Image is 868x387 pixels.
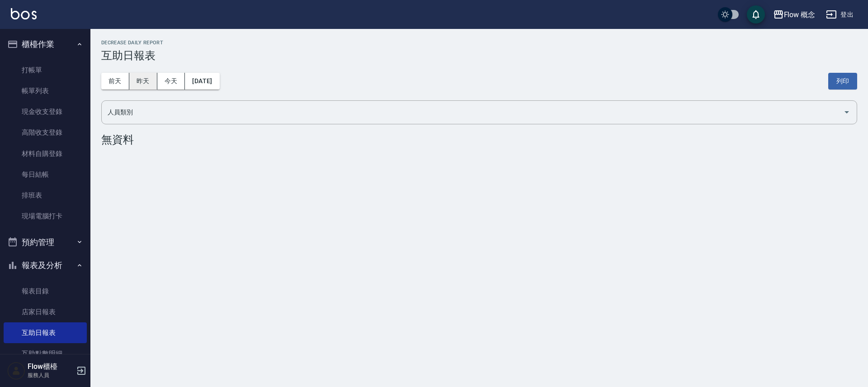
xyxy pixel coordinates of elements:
button: 登出 [822,6,857,23]
input: 人員名稱 [105,104,840,120]
button: Flow 概念 [769,5,819,24]
a: 現金收支登錄 [4,101,87,122]
button: 列印 [828,73,857,90]
img: Logo [11,8,37,19]
h3: 互助日報表 [101,49,857,62]
button: save [747,5,765,24]
button: 前天 [101,73,129,90]
a: 現場電腦打卡 [4,206,87,227]
a: 每日結帳 [4,164,87,185]
a: 排班表 [4,185,87,206]
button: [DATE] [185,73,219,90]
a: 帳單列表 [4,80,87,101]
a: 打帳單 [4,60,87,80]
p: 服務人員 [28,371,74,379]
button: 櫃檯作業 [4,33,87,56]
a: 材料自購登錄 [4,143,87,164]
div: 無資料 [101,133,857,146]
button: 昨天 [129,73,157,90]
a: 高階收支登錄 [4,122,87,143]
img: Person [7,362,25,380]
button: 報表及分析 [4,254,87,277]
a: 互助點數明細 [4,343,87,364]
a: 報表目錄 [4,281,87,302]
button: 今天 [157,73,185,90]
h2: Decrease Daily Report [101,40,857,46]
h5: Flow櫃檯 [28,362,74,371]
button: 預約管理 [4,231,87,254]
div: Flow 概念 [784,9,816,20]
a: 互助日報表 [4,322,87,343]
a: 店家日報表 [4,302,87,322]
button: Open [840,105,854,119]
